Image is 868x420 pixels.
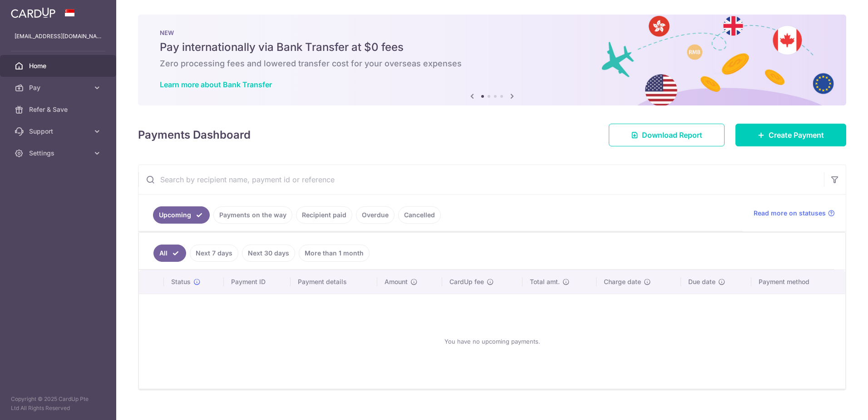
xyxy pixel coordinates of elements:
h5: Pay internationally via Bank Transfer at $0 fees [160,40,824,55]
span: Download Report [642,130,702,140]
a: Recipient paid [296,206,352,224]
div: You have no upcoming payments. [150,301,834,381]
a: All [153,245,186,262]
a: Read more on statuses [754,209,835,218]
p: NEW [160,29,824,36]
a: Create Payment [735,124,846,146]
a: Cancelled [398,206,441,224]
a: Upcoming [153,206,210,224]
span: CardUp fee [449,277,484,286]
a: Payments on the way [213,206,292,224]
a: Download Report [609,124,725,146]
span: Refer & Save [29,105,89,114]
img: Bank transfer banner [138,15,846,105]
a: Learn more about Bank Transfer [160,80,272,89]
th: Payment method [751,270,845,294]
span: Total amt. [530,277,560,286]
span: Pay [29,83,89,92]
h6: Zero processing fees and lowered transfer cost for your overseas expenses [160,58,824,69]
th: Payment details [291,270,377,294]
span: Amount [385,277,408,286]
input: Search by recipient name, payment id or reference [138,165,824,194]
span: Settings [29,149,89,158]
a: Overdue [356,206,395,224]
p: [EMAIL_ADDRESS][DOMAIN_NAME] [15,32,102,41]
span: Due date [688,277,715,286]
span: Status [171,277,191,286]
th: Payment ID [224,270,291,294]
span: Create Payment [769,130,824,140]
span: Charge date [604,277,641,286]
span: Support [29,127,89,136]
span: Read more on statuses [754,209,826,218]
h4: Payments Dashboard [138,127,251,143]
img: CardUp [11,7,55,18]
a: More than 1 month [299,245,370,262]
a: Next 7 days [190,245,238,262]
a: Next 30 days [242,245,295,262]
span: Home [29,61,89,70]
